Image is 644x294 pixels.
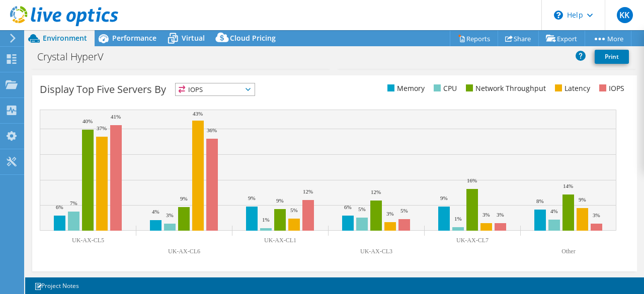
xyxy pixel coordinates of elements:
text: 12% [303,188,313,194]
span: KK [617,7,633,23]
text: 3% [497,212,504,218]
a: Print [595,50,629,64]
text: 8% [536,198,544,204]
a: More [585,31,631,46]
text: UK-AX-CL5 [72,237,104,244]
text: 14% [563,183,573,189]
text: 4% [550,208,558,214]
text: 3% [482,212,490,218]
span: Performance [112,33,156,43]
span: IOPS [176,83,255,95]
text: 9% [248,195,256,201]
text: 4% [152,209,159,215]
a: Share [498,31,539,46]
text: 9% [276,198,284,204]
li: CPU [431,83,457,94]
text: 9% [579,197,586,203]
li: Network Throughput [463,83,546,94]
text: 9% [180,195,188,202]
text: UK-AX-CL3 [360,248,392,255]
text: UK-AX-CL7 [456,237,489,244]
text: UK-AX-CL1 [264,237,296,244]
li: Latency [552,83,590,94]
svg: \n [554,11,563,20]
text: 6% [56,204,63,210]
text: 5% [290,207,298,213]
a: Project Notes [27,279,86,292]
text: 7% [70,200,77,206]
span: Virtual [182,33,205,43]
text: Other [561,248,575,255]
text: 36% [207,127,217,133]
text: 5% [400,208,408,214]
text: 1% [454,216,462,222]
text: 3% [166,212,174,218]
text: 16% [467,177,477,183]
text: 9% [440,195,448,201]
span: Environment [43,33,87,43]
text: 3% [593,212,600,218]
li: Memory [385,83,425,94]
text: 37% [97,125,107,131]
a: Export [538,31,585,46]
text: 43% [193,111,203,117]
text: UK-AX-CL6 [168,248,200,255]
text: 12% [371,189,381,195]
a: Reports [450,31,498,46]
text: 40% [83,118,93,124]
span: Cloud Pricing [230,33,276,43]
h1: Crystal HyperV [33,51,119,62]
li: IOPS [597,83,624,94]
text: 1% [262,217,270,223]
text: 41% [111,114,121,120]
text: 5% [358,206,366,212]
text: 3% [386,211,394,217]
text: 6% [344,204,352,210]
